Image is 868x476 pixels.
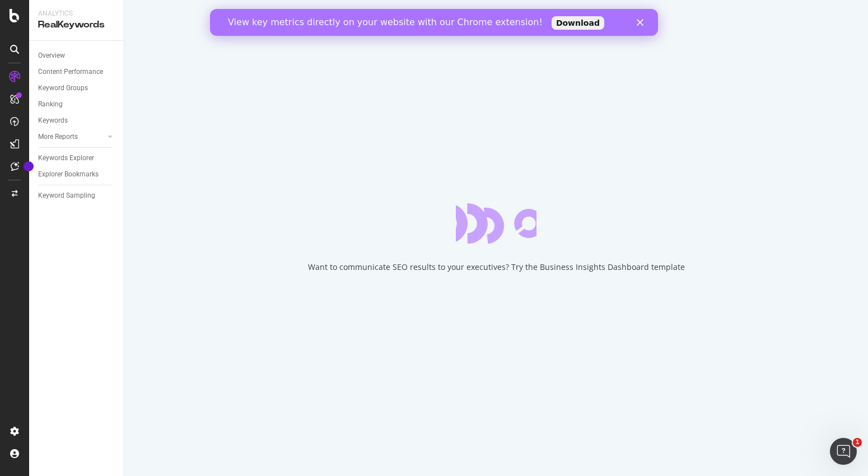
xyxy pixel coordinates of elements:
div: Tooltip anchor [24,161,34,171]
div: Ranking [38,99,63,110]
div: Overview [38,50,65,62]
a: Overview [38,50,116,62]
a: Keywords [38,115,116,127]
div: Keywords Explorer [38,152,94,164]
a: Explorer Bookmarks [38,169,116,180]
div: More Reports [38,131,78,143]
div: Explorer Bookmarks [38,169,99,180]
div: Close [427,10,438,17]
a: Keywords Explorer [38,152,116,164]
a: More Reports [38,131,105,143]
a: Content Performance [38,66,116,78]
div: animation [456,203,536,244]
div: Want to communicate SEO results to your executives? Try the Business Insights Dashboard template [308,262,685,273]
div: RealKeywords [38,18,115,31]
div: Keywords [38,115,68,127]
div: Analytics [38,9,115,18]
span: 1 [853,438,862,447]
iframe: Intercom live chat banner [210,9,658,36]
a: Keyword Groups [38,82,116,94]
a: Keyword Sampling [38,190,116,202]
a: Ranking [38,99,116,110]
iframe: Intercom live chat [830,438,857,465]
div: Keyword Groups [38,82,88,94]
div: Keyword Sampling [38,190,95,202]
div: Content Performance [38,66,103,78]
